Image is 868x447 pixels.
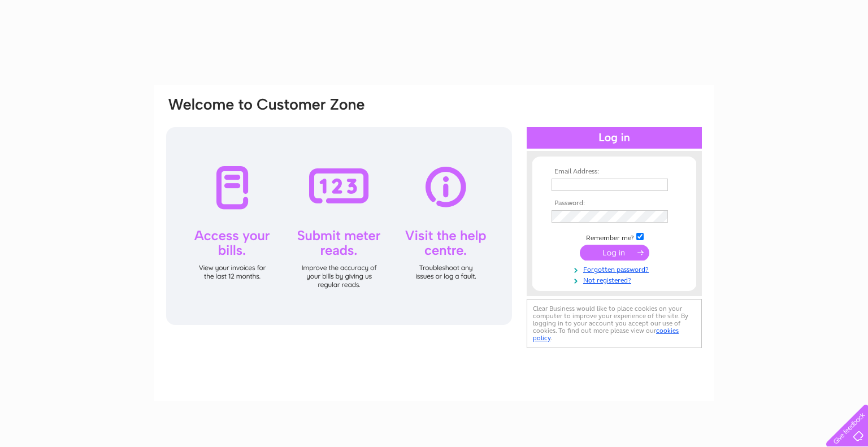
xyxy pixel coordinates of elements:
a: Not registered? [552,274,680,285]
a: Forgotten password? [552,263,680,274]
a: cookies policy [533,327,679,342]
td: Remember me? [549,231,680,242]
th: Email Address: [549,168,680,176]
input: Submit [580,245,649,261]
th: Password: [549,199,680,207]
div: Clear Business would like to place cookies on your computer to improve your experience of the sit... [527,299,702,348]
